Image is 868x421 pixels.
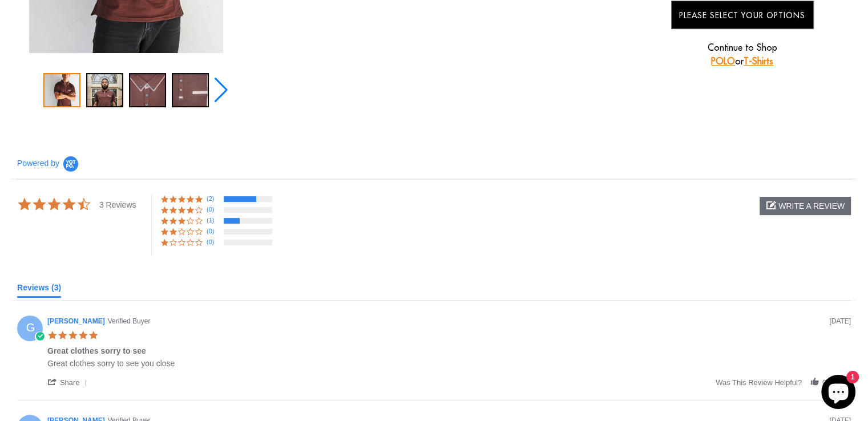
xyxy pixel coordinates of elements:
span: 3 Reviews [99,197,136,210]
span: Was this review helpful? [716,378,802,387]
span: review date 07/01/23 [829,317,851,326]
span: Reviews [17,283,49,292]
button: Please Select Your Options [671,1,814,29]
span: write a review [778,201,845,211]
span: Please Select Your Options [679,10,805,21]
div: Great clothes sorry to see you close [47,359,175,368]
a: POLO [711,55,735,67]
span: (0) [207,205,220,214]
span: Powered by [17,159,59,168]
span: (0) [207,237,220,247]
div: Next slide [213,78,229,103]
div: 1 / 5 [43,73,80,107]
span: G [18,323,43,333]
span: (2) [207,194,220,204]
p: Continue to Shop or [671,41,814,68]
span: Verified Buyer [108,317,151,326]
span: [PERSON_NAME] [47,317,105,326]
div: vote up Review by Greg G. on 1 Jul 2023 [810,377,820,387]
a: T-Shirts [744,55,773,67]
span: (3) [51,283,61,292]
div: 4 / 5 [172,73,209,107]
div: 2 / 5 [86,73,123,107]
span: share [60,378,80,387]
div: Great clothes sorry to see [47,346,146,359]
div: write a review [760,197,851,215]
div: 3 / 5 [129,73,166,107]
span: (1) [207,216,220,225]
span: (0) [207,226,220,236]
span: share [47,378,91,387]
inbox-online-store-chat: Shopify online store chat [818,375,859,412]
